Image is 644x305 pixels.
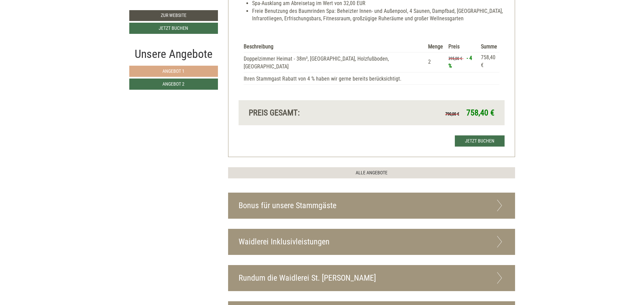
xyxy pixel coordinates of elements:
[252,7,505,23] li: Freie Benutzung des Baumrinden Spa: Beheizter Innen- und Außenpool, 4 Saunen, Dampfbad, [GEOGRAPH...
[228,229,515,255] div: Waidlerei Inklusivleistungen
[455,135,505,147] a: Jetzt buchen
[425,52,446,72] td: 2
[466,108,494,117] span: 758,40 €
[244,42,425,52] th: Beschreibung
[445,112,459,116] span: 790,00 €
[446,42,478,52] th: Preis
[228,193,515,218] div: Bonus für unsere Stammgäste
[448,55,472,69] span: - 4 %
[129,46,218,62] div: Unsere Angebote
[129,10,218,21] a: Zur Website
[244,107,372,118] div: Preis gesamt:
[478,52,499,72] td: 758,40 €
[228,265,515,291] div: Rundum die Waidlerei St. [PERSON_NAME]
[478,42,499,52] th: Summe
[162,81,184,87] span: Angebot 2
[129,23,218,34] a: Jetzt buchen
[244,72,425,84] td: Ihren Stammgast Rabatt von 4 % haben wir gerne bereits berücksichtigt.
[425,42,446,52] th: Menge
[244,52,425,72] td: Doppelzimmer Heimat - 38m², [GEOGRAPHIC_DATA], Holzfußboden, [GEOGRAPHIC_DATA]
[448,56,462,61] span: 395,00 €
[228,167,515,178] a: ALLE ANGEBOTE
[162,68,184,74] span: Angebot 1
